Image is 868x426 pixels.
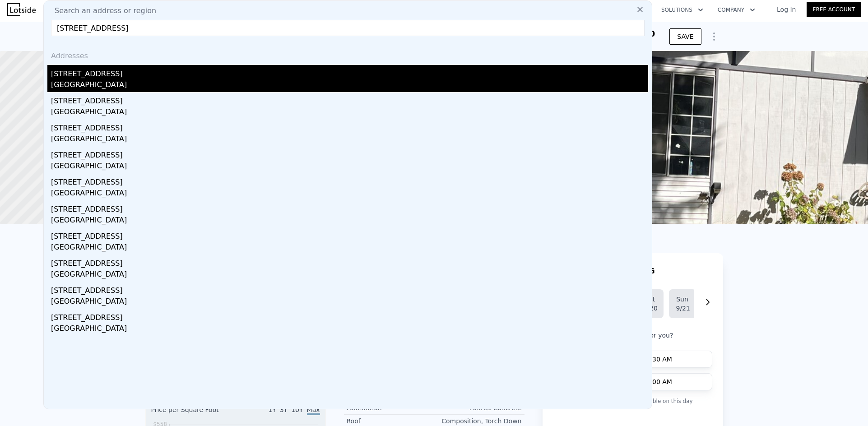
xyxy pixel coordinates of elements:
[47,43,648,65] div: Addresses
[268,406,276,413] span: 1Y
[347,417,434,426] div: Roof
[51,188,648,200] div: [GEOGRAPHIC_DATA]
[807,2,861,17] a: Free Account
[710,2,762,18] button: Company
[51,200,648,215] div: [STREET_ADDRESS]
[51,20,645,36] input: Enter an address, city, region, neighborhood or zip code
[669,289,696,318] button: Sun9/21
[51,269,648,282] div: [GEOGRAPHIC_DATA]
[307,406,320,415] span: Max
[51,255,648,269] div: [STREET_ADDRESS]
[654,2,710,18] button: Solutions
[644,304,656,313] div: 9/20
[51,215,648,227] div: [GEOGRAPHIC_DATA]
[51,79,648,92] div: [GEOGRAPHIC_DATA]
[669,28,701,45] button: SAVE
[51,173,648,188] div: [STREET_ADDRESS]
[51,282,648,296] div: [STREET_ADDRESS]
[51,146,648,161] div: [STREET_ADDRESS]
[51,65,648,79] div: [STREET_ADDRESS]
[51,296,648,309] div: [GEOGRAPHIC_DATA]
[676,295,689,304] div: Sun
[434,417,522,426] div: Composition, Torch Down
[51,309,648,323] div: [STREET_ADDRESS]
[151,405,236,420] div: Price per Square Foot
[51,119,648,134] div: [STREET_ADDRESS]
[51,242,648,255] div: [GEOGRAPHIC_DATA]
[705,28,723,46] button: Show Options
[47,5,156,16] span: Search an address or region
[51,323,648,336] div: [GEOGRAPHIC_DATA]
[51,92,648,106] div: [STREET_ADDRESS]
[7,3,36,16] img: Lotside
[51,134,648,146] div: [GEOGRAPHIC_DATA]
[291,406,303,413] span: 10Y
[51,227,648,242] div: [STREET_ADDRESS]
[676,304,689,313] div: 9/21
[766,5,807,14] a: Log In
[51,161,648,173] div: [GEOGRAPHIC_DATA]
[280,406,288,413] span: 3Y
[51,106,648,119] div: [GEOGRAPHIC_DATA]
